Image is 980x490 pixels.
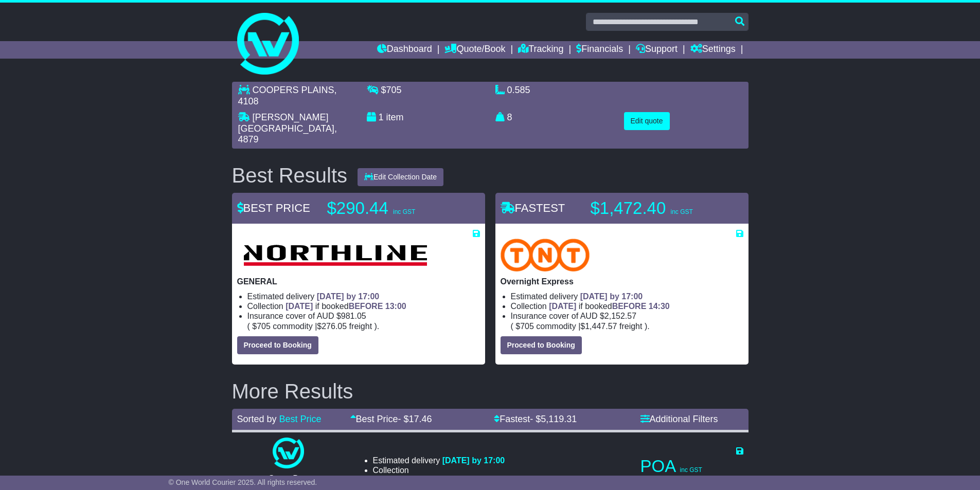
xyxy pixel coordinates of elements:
[232,380,749,403] h2: More Results
[507,112,512,122] span: 8
[513,322,645,331] span: $ $
[350,414,432,424] a: Best Price- $17.46
[409,414,432,424] span: 17.46
[501,239,590,271] img: TNT Domestic: Overnight Express
[257,322,271,331] span: 705
[444,41,505,59] a: Quote/Book
[649,302,670,311] span: 14:30
[169,478,317,486] span: © One World Courier 2025. All rights reserved.
[379,112,384,122] span: 1
[238,85,337,106] span: , 4108
[576,41,623,59] a: Financials
[511,311,637,321] span: Insurance cover of AUD $
[358,168,443,186] button: Edit Collection Date
[253,85,334,95] span: COOPERS PLAINS
[501,202,565,214] span: FASTEST
[619,322,642,331] span: Freight
[386,112,404,122] span: item
[315,322,317,331] span: |
[591,198,719,219] p: $1,472.40
[250,322,375,331] span: $ $
[511,321,650,331] span: ( ).
[501,277,743,286] p: Overnight Express
[386,85,402,95] span: 705
[393,208,415,215] span: inc GST
[580,292,643,301] span: [DATE] by 17:00
[247,311,366,321] span: Insurance cover of AUD $
[578,322,580,331] span: |
[690,41,736,59] a: Settings
[286,302,313,311] span: [DATE]
[549,302,576,311] span: [DATE]
[247,292,480,301] li: Estimated delivery
[349,302,383,311] span: BEFORE
[612,302,647,311] span: BEFORE
[273,438,304,468] img: One World Courier: Same Day Nationwide(quotes take 0.5-1 hour)
[640,456,743,477] p: POA
[640,414,718,424] a: Additional Filters
[624,112,670,130] button: Edit quote
[507,85,530,95] span: 0.585
[511,292,743,301] li: Estimated delivery
[237,202,310,214] span: BEST PRICE
[227,164,353,187] div: Best Results
[279,414,322,424] a: Best Price
[341,312,366,320] span: 981.05
[381,85,402,95] span: $
[373,456,608,465] li: Estimated delivery
[585,322,617,331] span: 1,447.57
[501,336,582,354] button: Proceed to Booking
[247,321,380,331] span: ( ).
[327,198,456,219] p: $290.44
[237,239,433,271] img: Northline Distribution: GENERAL
[237,336,318,354] button: Proceed to Booking
[398,414,432,424] span: - $
[237,414,277,424] span: Sorted by
[349,322,372,331] span: Freight
[536,322,576,331] span: Commodity
[238,123,337,145] span: , 4879
[317,292,380,301] span: [DATE] by 17:00
[273,322,312,331] span: Commodity
[680,466,702,474] span: inc GST
[636,41,678,59] a: Support
[670,208,692,215] span: inc GST
[511,301,743,311] li: Collection
[520,322,534,331] span: 705
[442,456,505,465] span: [DATE] by 17:00
[247,301,480,311] li: Collection
[373,465,608,475] li: Collection
[530,414,577,424] span: - $
[604,312,636,320] span: 2,152.57
[549,302,669,311] span: if booked
[238,112,334,134] span: [PERSON_NAME][GEOGRAPHIC_DATA]
[494,414,577,424] a: Fastest- $5,119.31
[286,302,406,311] span: if booked
[518,41,563,59] a: Tracking
[385,302,406,311] span: 13:00
[322,322,347,331] span: 276.05
[377,41,432,59] a: Dashboard
[237,277,480,286] p: GENERAL
[541,414,577,424] span: 5,119.31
